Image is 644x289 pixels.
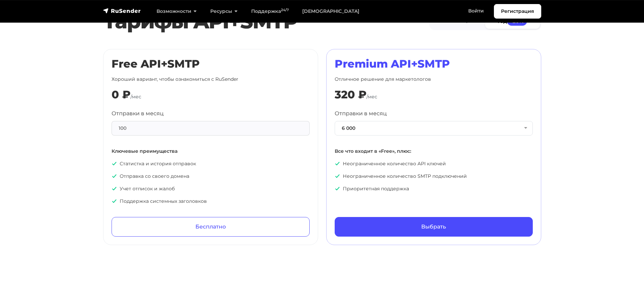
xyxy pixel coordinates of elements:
[494,4,541,19] a: Регистрация
[335,186,340,191] img: icon-ok.svg
[335,57,533,70] h2: Premium API+SMTP
[335,161,340,166] img: icon-ok.svg
[335,121,533,136] button: 6 000
[103,7,141,14] img: RuSender
[335,173,533,180] p: Неограниченное количество SMTP подключений
[335,160,533,167] p: Неограниченное количество API ключей
[335,185,533,192] p: Приоритетная поддержка
[335,148,533,155] p: Все что входит в «Free», плюс:
[112,160,310,167] p: Статистка и история отправок
[112,173,117,179] img: icon-ok.svg
[335,173,340,179] img: icon-ok.svg
[112,88,130,101] div: 0 ₽
[112,161,117,166] img: icon-ok.svg
[295,4,366,18] a: [DEMOGRAPHIC_DATA]
[112,173,310,180] p: Отправка со своего домена
[130,94,141,100] span: /мес
[112,198,117,204] img: icon-ok.svg
[112,110,164,118] label: Отправки в месяц
[335,76,533,83] p: Отличное решение для маркетологов
[366,94,377,100] span: /мес
[112,185,310,192] p: Учет отписок и жалоб
[112,217,310,237] a: Бесплатно
[204,4,244,18] a: Ресурсы
[335,88,366,101] div: 320 ₽
[112,76,310,83] p: Хороший вариант, чтобы ознакомиться с RuSender
[150,4,204,18] a: Возможности
[112,148,310,155] p: Ключевые преимущества
[335,217,533,237] a: Выбрать
[112,198,310,205] p: Поддержка системных заголовков
[244,4,295,18] a: Поддержка24/7
[335,110,387,118] label: Отправки в месяц
[112,57,310,70] h2: Free API+SMTP
[461,4,491,18] a: Войти
[281,8,289,12] sup: 24/7
[112,186,117,191] img: icon-ok.svg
